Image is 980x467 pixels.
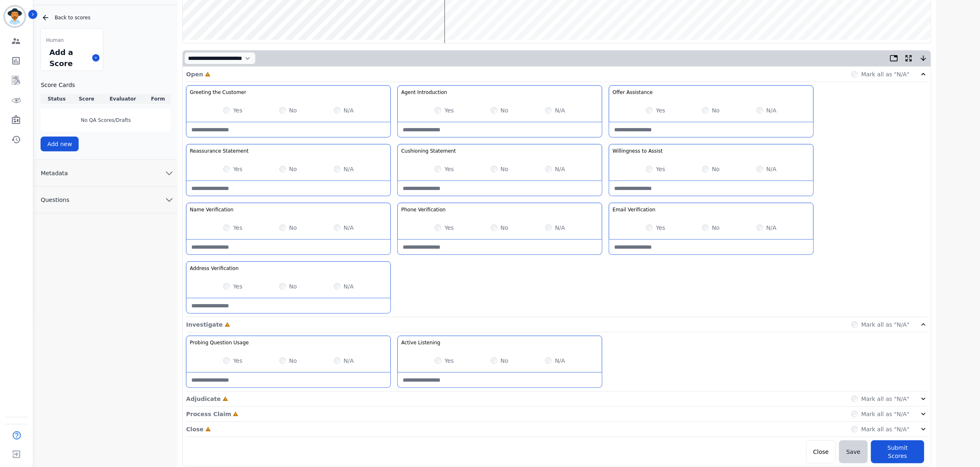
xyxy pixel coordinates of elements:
h3: Agent Introduction [401,89,447,96]
svg: chevron down [164,195,174,205]
label: Yes [656,106,665,114]
label: N/A [555,224,565,232]
h3: Probing Question Usage [190,339,249,346]
button: Save [839,440,868,463]
h3: Greeting the Customer [190,89,246,96]
label: Yes [445,165,454,173]
button: Add new [41,137,79,151]
th: Evaluator [101,94,145,104]
span: Questions [34,196,76,204]
label: N/A [767,106,777,114]
th: Status [41,94,72,104]
label: Yes [656,224,665,232]
h3: Active Listening [401,339,440,346]
th: Score [73,94,101,104]
h3: Willingness to Assist [612,148,662,154]
label: No [712,106,720,114]
h3: Reassurance Statement [190,148,248,154]
label: No [501,224,508,232]
label: Yes [445,106,454,114]
h3: Name Verification [190,206,234,213]
label: No [289,224,297,232]
button: Submit Scores [871,440,924,463]
h3: Offer Assistance [612,89,653,96]
label: No [501,106,508,114]
p: Adjudicate [186,395,220,403]
button: Questions chevron down [34,187,177,213]
button: Close [806,440,836,463]
label: Yes [233,282,243,291]
span: Metadata [34,169,74,177]
label: N/A [344,282,354,291]
label: N/A [344,224,354,232]
label: No [712,165,720,173]
h3: Cushioning Statement [401,148,456,154]
label: Mark all as "N/A" [861,320,910,329]
label: N/A [555,357,565,365]
p: Open [186,70,203,78]
svg: chevron down [164,168,174,178]
label: Mark all as "N/A" [861,410,910,418]
label: N/A [344,106,354,114]
h3: Address Verification [190,265,238,272]
label: N/A [767,165,777,173]
h3: Score Cards [41,81,171,89]
label: N/A [555,106,565,114]
label: N/A [344,165,354,173]
button: Metadata chevron down [34,160,177,187]
span: Human [46,37,64,43]
label: Yes [445,224,454,232]
p: Close [186,425,204,433]
label: No [712,224,720,232]
label: Mark all as "N/A" [861,70,910,78]
label: Yes [233,165,243,173]
h3: Phone Verification [401,206,445,213]
label: N/A [344,357,354,365]
label: Yes [233,106,243,114]
p: Process Claim [186,410,231,418]
label: N/A [555,165,565,173]
label: Yes [656,165,665,173]
label: No [289,357,297,365]
label: No [289,106,297,114]
label: N/A [767,224,777,232]
label: Mark all as "N/A" [861,395,910,403]
label: Yes [233,357,243,365]
label: No [501,165,508,173]
div: Back to scores [41,14,171,22]
label: No [289,282,297,291]
img: Bordered avatar [5,7,25,26]
h3: Email Verification [612,206,656,213]
div: No QA Scores/Drafts [41,109,171,132]
label: Mark all as "N/A" [861,425,910,433]
label: Yes [445,357,454,365]
label: No [289,165,297,173]
label: No [501,357,508,365]
label: Yes [233,224,243,232]
th: Form [145,94,171,104]
div: Add a Score [48,45,89,71]
p: Investigate [186,320,222,329]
